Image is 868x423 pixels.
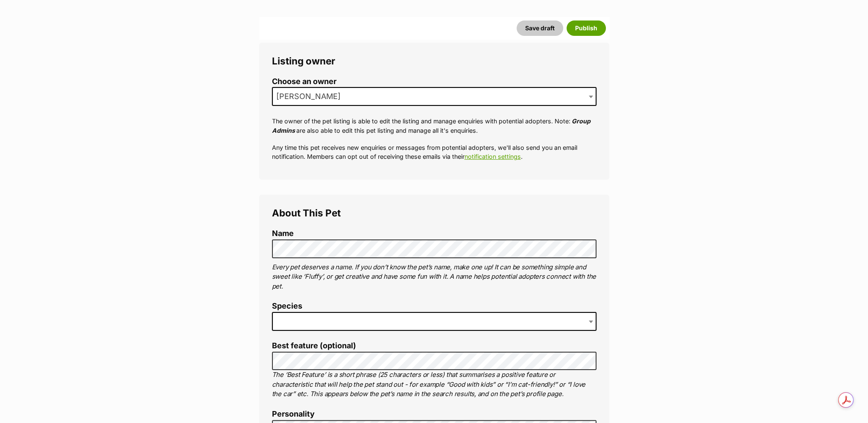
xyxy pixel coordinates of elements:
[567,20,606,36] button: Publish
[272,263,596,292] p: Every pet deserves a name. If you don’t know the pet’s name, make one up! It can be something sim...
[517,20,563,36] button: Save draft
[272,77,596,86] label: Choose an owner
[272,117,596,135] p: The owner of the pet listing is able to edit the listing and manage enquiries with potential adop...
[272,229,596,238] label: Name
[272,143,596,161] p: Any time this pet receives new enquiries or messages from potential adopters, we'll also send you...
[272,207,341,219] span: About This Pet
[272,55,335,67] span: Listing owner
[273,90,349,102] span: Catherine Blew
[272,370,596,399] p: The ‘Best Feature’ is a short phrase (25 characters or less) that summarises a positive feature o...
[465,153,521,160] a: notification settings
[272,341,596,350] label: Best feature (optional)
[272,117,590,134] em: Group Admins
[272,87,596,106] span: Catherine Blew
[272,410,596,419] label: Personality
[272,302,596,311] label: Species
